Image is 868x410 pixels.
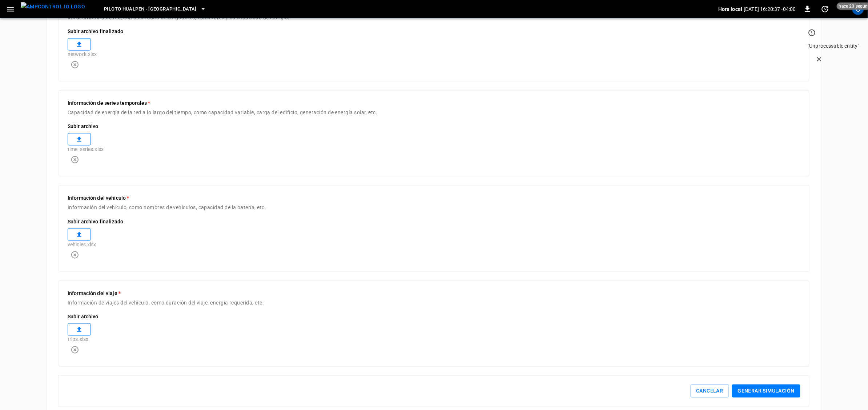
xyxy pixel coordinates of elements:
label: Información del vehículo [68,194,800,202]
p: Hora local [718,5,743,13]
button: Piloto Hualpen - [GEOGRAPHIC_DATA] [101,2,209,16]
p: Información del vehículo, como nombres de vehículos, capacidad de la batería, etc. [68,202,800,218]
label: Subir archivo [68,123,800,133]
label: Subir archivo [68,313,800,323]
p: Capacidad de energía de la red a lo largo del tiempo, como capacidad variable, carga del edificio... [68,107,800,123]
label: Información de series temporales [68,99,800,107]
label: Subir archivo finalizado [68,28,800,38]
label: Información del viaje [68,290,800,297]
p: Información de viajes del vehículo, como duración del viaje, energía requerida, etc. [68,297,800,313]
p: time_series.xlsx [68,146,800,153]
p: vehicles.xlsx [68,241,800,248]
p: [DATE] 16:20:37 -04:00 [744,5,796,13]
img: ampcontrol.io logo [21,2,85,11]
button: set refresh interval [819,3,831,15]
p: trips.xlsx [68,336,800,343]
button: Close [814,54,825,65]
div: "Unprocessable entity" [808,39,859,52]
button: Generar simulación [732,385,800,398]
p: network.xlsx [68,51,800,58]
span: Piloto Hualpen - [GEOGRAPHIC_DATA] [104,5,197,13]
button: Cancelar [691,385,729,398]
p: Infraestructura de red, como cantidad de cargadores, conectores y su capacidad de energía. [68,12,800,28]
label: Subir archivo finalizado [68,218,800,228]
